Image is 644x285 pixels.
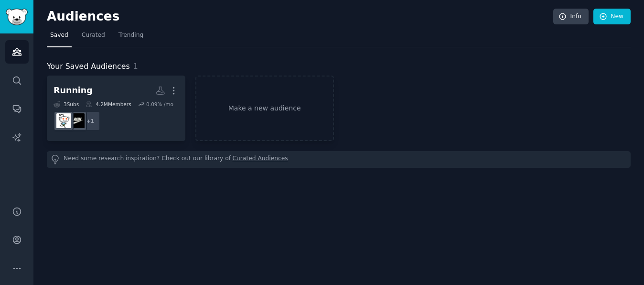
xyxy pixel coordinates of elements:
[146,101,173,108] div: 0.09 % /mo
[233,154,288,164] a: Curated Audiences
[70,113,85,128] img: nikerunclub
[6,9,28,25] img: GummySearch logo
[82,31,105,40] span: Curated
[86,101,131,108] div: 4.2M Members
[80,111,100,131] div: + 1
[47,76,185,141] a: Running3Subs4.2MMembers0.09% /mo+1nikerunclubrunning
[115,28,147,47] a: Trending
[78,28,108,47] a: Curated
[56,113,71,128] img: running
[50,31,68,40] span: Saved
[133,62,138,71] span: 1
[47,9,553,24] h2: Audiences
[195,76,334,141] a: Make a new audience
[593,9,631,25] a: New
[47,61,130,73] span: Your Saved Audiences
[47,28,72,47] a: Saved
[54,101,79,108] div: 3 Sub s
[47,151,631,168] div: Need some research inspiration? Check out our library of
[118,31,143,40] span: Trending
[54,85,93,97] div: Running
[553,9,589,25] a: Info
